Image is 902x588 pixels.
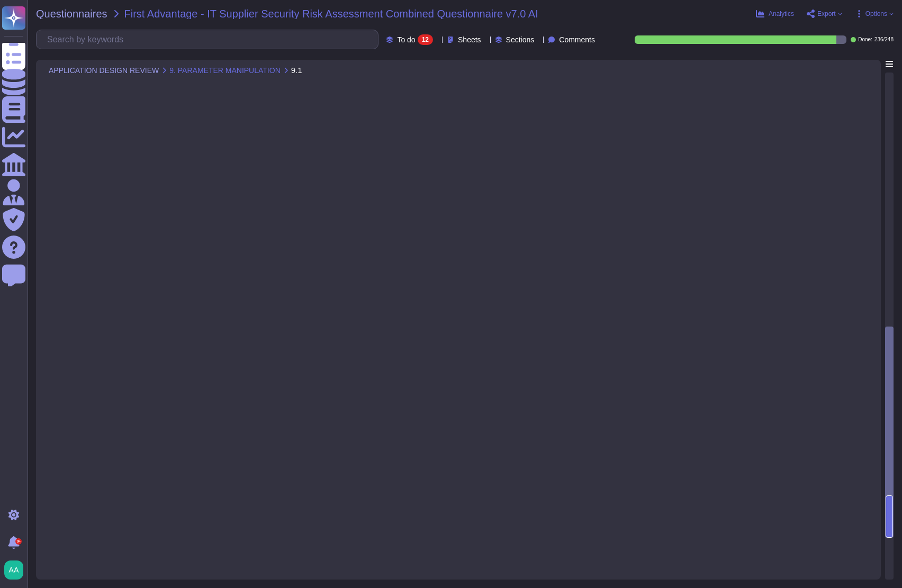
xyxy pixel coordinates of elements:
[817,11,836,17] span: Export
[559,36,595,43] span: Comments
[42,30,378,49] input: Search by keywords
[291,66,302,74] span: 9.1
[49,67,159,74] span: APPLICATION DESIGN REVIEW
[4,560,23,580] img: user
[458,36,481,43] span: Sheets
[506,36,535,43] span: Sections
[874,37,894,42] span: 236 / 248
[865,11,887,17] span: Options
[397,36,415,43] span: To do
[36,8,107,19] span: Questionnaires
[169,67,281,74] span: 9. PARAMETER MANIPULATION
[2,558,31,582] button: user
[769,11,794,17] span: Analytics
[756,10,794,18] button: Analytics
[124,8,538,19] span: First Advantage - IT Supplier Security Risk Assessment Combined Questionnaire v7.0 AI
[15,538,22,545] div: 9+
[858,37,872,42] span: Done:
[418,34,433,45] div: 12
